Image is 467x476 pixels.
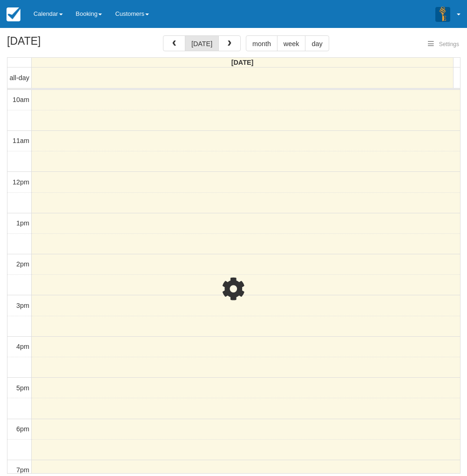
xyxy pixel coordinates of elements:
span: 2pm [16,260,29,268]
img: A3 [435,7,450,21]
button: day [305,35,329,51]
span: 5pm [16,384,29,392]
button: [DATE] [185,35,219,51]
span: 12pm [13,178,29,186]
button: Settings [422,38,465,51]
span: [DATE] [231,59,254,66]
span: Settings [439,41,459,48]
span: 6pm [16,425,29,433]
span: all-day [10,74,29,82]
span: 4pm [16,343,29,350]
span: 11am [13,137,29,144]
span: 3pm [16,302,29,309]
span: 10am [13,96,29,103]
span: 7pm [16,466,29,474]
img: checkfront-main-nav-mini-logo.png [7,7,20,21]
span: 1pm [16,219,29,227]
h2: [DATE] [7,35,125,53]
button: month [246,35,277,51]
button: week [277,35,306,51]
